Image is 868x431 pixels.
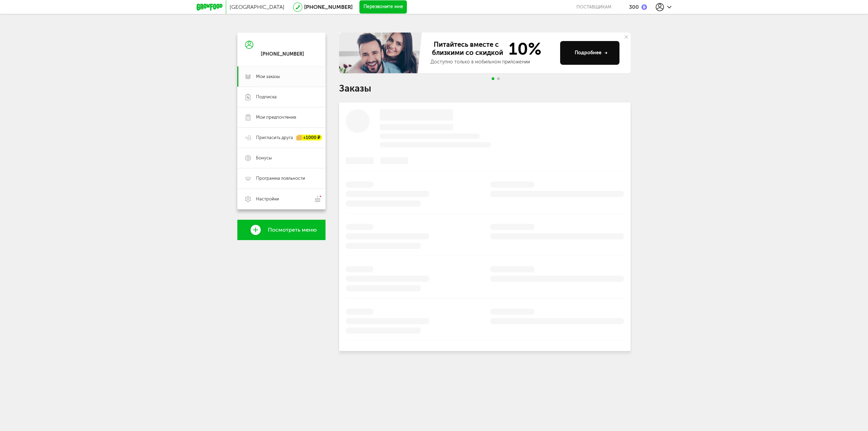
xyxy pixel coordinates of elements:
[431,59,555,65] div: Доступно только в мобильном приложении
[497,77,500,80] span: Go to slide 2
[237,107,325,128] a: Мои предпочтения
[237,189,325,209] a: Настройки
[431,40,505,57] span: Питайтесь вместе с близкими со скидкой
[237,128,325,148] a: Пригласить друга +1000 ₽
[359,0,407,14] button: Перезвоните мне
[237,168,325,189] a: Программа лояльности
[237,87,325,107] a: Подписка
[304,4,353,10] a: [PHONE_NUMBER]
[256,94,277,100] span: Подписка
[296,135,322,141] div: +1000 ₽
[268,227,317,233] span: Посмотреть меню
[339,33,424,73] img: family-banner.579af9d.jpg
[256,114,296,120] span: Мои предпочтения
[256,135,293,141] span: Пригласить друга
[575,50,608,56] div: Подробнее
[642,4,647,10] img: bonus_b.cdccf46.png
[261,51,304,57] div: [PHONE_NUMBER]
[629,4,639,10] div: 300
[492,77,494,80] span: Go to slide 1
[230,4,284,10] span: [GEOGRAPHIC_DATA]
[237,66,325,87] a: Мои заказы
[256,74,280,80] span: Мои заказы
[505,40,541,57] span: 10%
[237,148,325,168] a: Бонусы
[256,155,272,161] span: Бонусы
[237,220,325,240] a: Посмотреть меню
[339,84,631,93] h1: Заказы
[256,196,279,202] span: Настройки
[560,41,619,65] button: Подробнее
[256,175,305,181] span: Программа лояльности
